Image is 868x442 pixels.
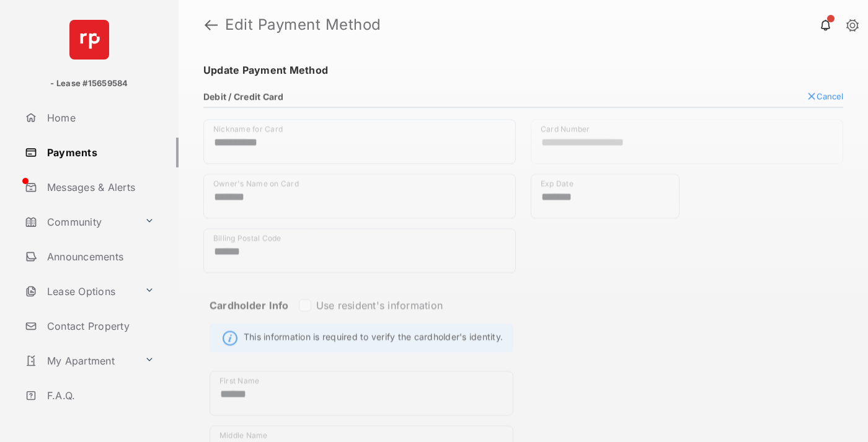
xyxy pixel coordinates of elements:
[20,207,139,237] a: Community
[244,330,503,345] span: This information is required to verify the cardholder's identity.
[20,138,179,167] a: Payments
[203,91,284,102] h4: Debit / Credit Card
[20,381,179,410] a: F.A.Q.
[316,299,443,311] label: Use resident's information
[20,346,139,376] a: My Apartment
[210,299,289,334] strong: Cardholder Info
[20,276,139,306] a: Lease Options
[20,172,179,202] a: Messages & Alerts
[807,91,843,101] button: Cancel
[50,77,128,90] p: - Lease #15659584
[20,242,179,272] a: Announcements
[20,311,179,341] a: Contact Property
[203,64,843,76] h4: Update Payment Method
[817,91,843,101] span: Cancel
[69,20,109,60] img: svg+xml;base64,PHN2ZyB4bWxucz0iaHR0cDovL3d3dy53My5vcmcvMjAwMC9zdmciIHdpZHRoPSI2NCIgaGVpZ2h0PSI2NC...
[225,17,381,32] strong: Edit Payment Method
[20,103,179,133] a: Home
